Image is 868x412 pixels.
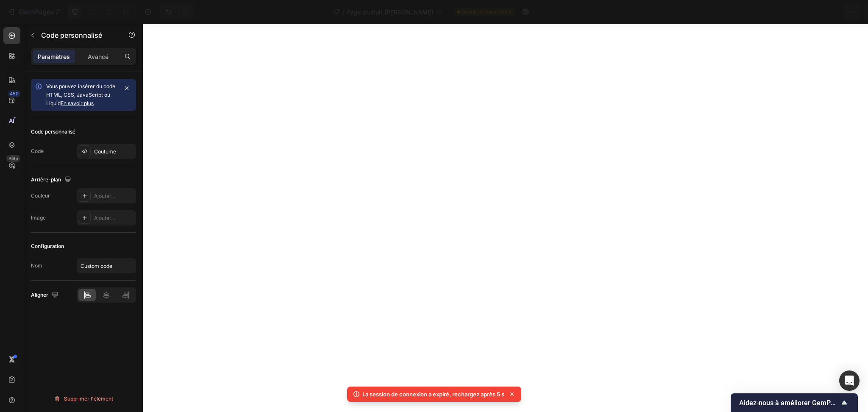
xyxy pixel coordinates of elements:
p: Code personnalisé [41,30,113,40]
font: Aidez-nous à améliorer GemPages ! [739,399,849,407]
font: Ajouter... [94,215,115,221]
font: Bêta [8,156,18,161]
font: Configuration [31,243,64,249]
iframe: Zone de conception [143,24,868,412]
font: Arrière-plan [31,176,61,183]
button: Afficher l'enquête - Aidez-nous à améliorer GemPages ! [739,398,849,408]
font: 450 [10,91,19,97]
font: Paramètres [38,53,70,60]
button: Sauvegarder [782,3,810,20]
font: 1 produit attribué [710,8,759,16]
font: Couleur [31,192,50,199]
font: / [342,8,345,16]
div: Annuler/Rétablir [160,3,194,20]
font: 7 [56,8,59,16]
button: 1 produit attribué [703,3,778,20]
font: Ajouter... [94,193,115,199]
font: Avancé [88,53,108,60]
font: Code personnalisé [31,128,75,135]
font: Nom [31,262,42,269]
font: Vous pouvez insérer du code HTML, CSS, JavaScript ou Liquid [46,83,115,106]
font: Image [31,214,46,221]
font: La session de connexion a expiré, rechargez après 5 s [362,391,504,398]
font: Publier [820,8,840,16]
font: Aligner [31,292,48,298]
button: Supprimer l'élément [31,392,136,406]
div: Ouvrir Intercom Messenger [839,370,860,391]
font: Page produit [PERSON_NAME] [346,8,433,16]
a: En savoir plus [61,100,94,106]
button: Publier [813,3,847,20]
font: Code personnalisé [41,31,102,39]
font: Coutume [94,148,116,155]
font: Code [31,148,44,154]
font: Sauvegarder [778,8,814,16]
button: 7 [3,3,63,20]
font: Besoin d'être réédité [462,8,512,15]
font: Supprimer l'élément [64,395,113,402]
